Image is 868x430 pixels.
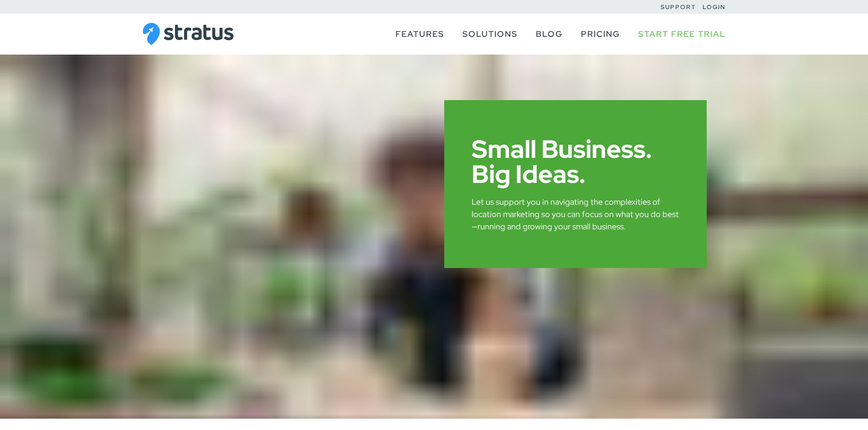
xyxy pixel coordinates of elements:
[472,196,679,233] p: Let us support you in navigating the complexities of location marketing so you can focus on what ...
[661,3,696,11] a: Support
[143,23,234,46] img: Stratus
[581,25,620,43] a: Pricing
[462,25,518,43] a: Solutions
[638,25,726,43] a: Start Free Trial
[536,25,563,43] a: Blog
[395,25,444,43] a: Features
[386,14,726,55] nav: Primary
[703,3,726,11] a: Login
[472,137,679,187] h1: Small Business. Big Ideas.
